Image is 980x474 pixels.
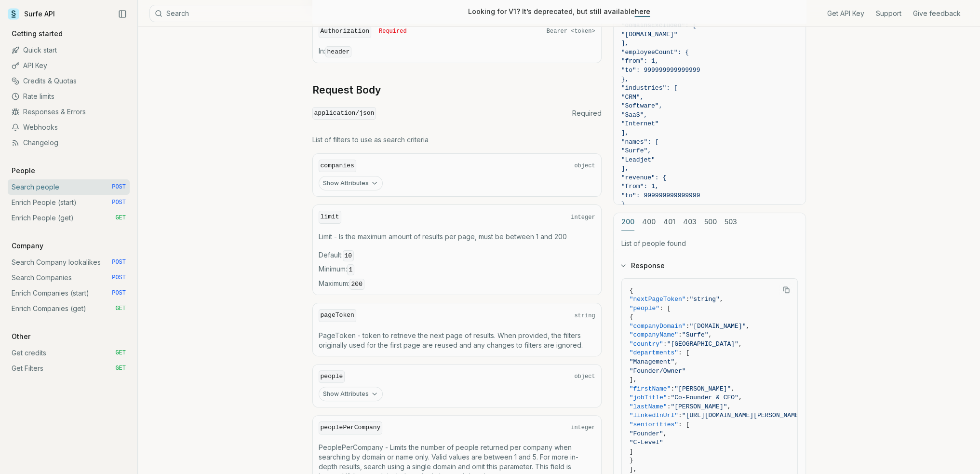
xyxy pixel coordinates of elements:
span: "[PERSON_NAME]" [674,385,731,393]
a: Enrich People (start) POST [8,195,130,210]
span: ], [630,466,637,473]
button: 500 [704,213,717,231]
code: 10 [343,250,354,261]
span: "firstName" [630,385,671,393]
p: List of filters to use as search criteria [312,135,602,145]
button: SearchCtrlK [149,5,390,22]
span: GET [115,305,126,312]
span: , [731,385,735,393]
span: POST [112,289,126,297]
span: POST [112,258,126,266]
a: Request Body [312,83,381,97]
span: "from": 1, [621,57,659,65]
span: "nextPageToken" [630,296,686,303]
span: "Surfe" [682,331,709,339]
span: "string" [689,296,719,303]
span: "[GEOGRAPHIC_DATA]" [667,340,738,348]
span: "industries": [ [621,84,678,92]
a: Quick start [8,42,130,58]
a: Get API Key [827,9,864,18]
a: Get credits GET [8,345,130,361]
span: integer [571,214,595,221]
span: "Founder" [630,430,663,437]
span: : [ [678,349,689,356]
span: ], [630,376,637,383]
p: Company [8,241,47,251]
span: "to": 999999999999999 [621,192,700,199]
span: "names": [ [621,138,659,146]
span: , [708,331,712,339]
code: 200 [349,279,364,290]
a: Give feedback [913,9,961,18]
code: people [319,370,345,383]
a: Enrich Companies (start) POST [8,285,130,301]
button: Response [614,253,805,278]
button: 403 [683,213,697,231]
a: Credits & Quotas [8,73,130,89]
p: In: [319,46,595,57]
p: PageToken - token to retrieve the next page of results. When provided, the filters originally use... [319,331,595,350]
span: string [574,312,595,320]
button: 401 [663,213,675,231]
p: Looking for V1? It’s deprecated, but still available [468,7,650,16]
span: : [ [678,421,689,428]
span: , [746,323,750,330]
span: ] [630,448,633,455]
button: 400 [642,213,656,231]
span: { [630,287,633,294]
span: "[DOMAIN_NAME]" [621,31,678,38]
a: API Key [8,58,130,73]
span: "Founder/Owner" [630,367,686,375]
span: : [ [659,305,671,312]
code: header [325,46,352,57]
span: integer [571,424,595,432]
span: "Surfe", [621,147,651,154]
span: "jobTitle" [630,394,667,401]
span: } [630,457,633,464]
span: object [574,162,595,170]
code: peoplePerCompany [319,421,383,434]
button: Copy Text [779,283,793,297]
a: Search Companies POST [8,270,130,285]
span: "C-Level" [630,439,663,446]
a: Surfe API [8,7,55,21]
span: "revenue": { [621,174,667,181]
a: Webhooks [8,120,130,135]
span: "linkedInUrl" [630,412,678,419]
p: Other [8,332,34,341]
span: GET [115,214,126,222]
span: "lastName" [630,403,667,410]
button: Collapse Sidebar [115,7,130,21]
a: Search Company lookalikes POST [8,255,130,270]
button: 503 [725,213,737,231]
span: POST [112,274,126,282]
code: companies [319,160,356,173]
span: , [738,340,742,348]
span: , [720,296,724,303]
span: : [671,385,674,393]
span: : [678,331,682,339]
a: here [635,7,650,15]
a: Responses & Errors [8,104,130,120]
span: POST [112,199,126,206]
span: : [667,403,671,410]
span: "country" [630,340,663,348]
span: object [574,373,595,380]
a: Changelog [8,135,130,150]
span: , [663,430,667,437]
button: 200 [621,213,634,231]
span: Minimum : [319,264,595,275]
p: People [8,166,39,176]
span: ], [621,40,629,47]
span: { [630,313,633,321]
code: limit [319,211,341,224]
a: Enrich Companies (get) GET [8,301,130,316]
span: "CRM", [621,94,644,101]
span: GET [115,365,126,372]
span: "Software", [621,102,663,109]
code: Authorization [319,25,371,38]
span: : [667,394,671,401]
span: : [663,340,667,348]
p: List of people found [621,239,798,248]
span: "to": 999999999999999 [621,67,700,74]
